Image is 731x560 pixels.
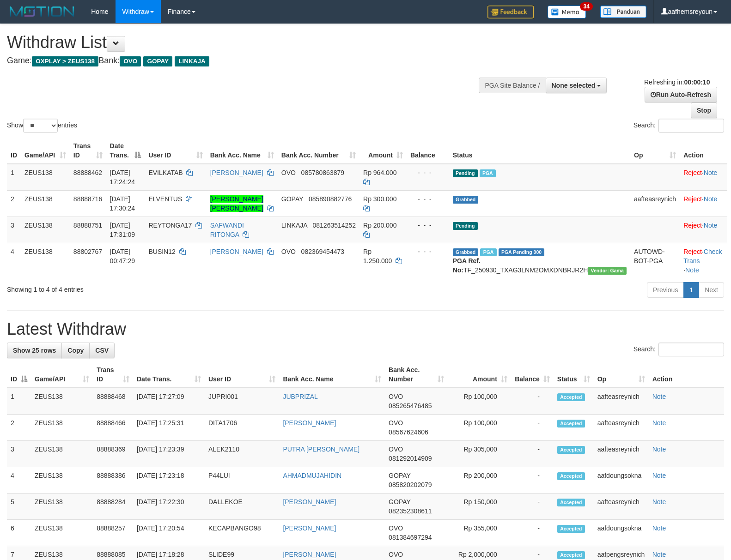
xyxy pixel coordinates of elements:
[448,520,511,546] td: Rp 355,000
[7,388,31,415] td: 1
[7,494,31,520] td: 5
[281,248,296,255] span: OVO
[594,415,649,441] td: aafteasreynich
[73,222,102,229] span: 88888751
[588,267,627,275] span: Vendor URL: https://trx31.1velocity.biz
[511,441,554,467] td: -
[31,415,93,441] td: ZEUS138
[389,498,410,506] span: GOPAY
[145,138,206,164] th: User ID: activate to sort column ascending
[21,190,70,217] td: ZEUS138
[31,467,93,494] td: ZEUS138
[389,428,428,436] span: Copy 08567624606 to clipboard
[499,248,545,256] span: PGA Pending
[93,441,133,467] td: 88888369
[95,347,109,354] span: CSV
[148,195,182,203] span: ELVENTUS
[594,361,649,388] th: Op: activate to sort column ascending
[110,169,135,186] span: [DATE] 17:24:24
[207,138,278,164] th: Bank Acc. Name: activate to sort column ascending
[110,248,135,265] span: [DATE] 00:47:29
[680,164,727,191] td: ·
[389,393,403,400] span: OVO
[691,102,717,118] a: Stop
[133,494,205,520] td: [DATE] 17:22:30
[67,347,84,354] span: Copy
[557,525,585,533] span: Accepted
[480,248,496,256] span: Marked by aafsreyleap
[70,138,106,164] th: Trans ID: activate to sort column ascending
[704,195,718,203] a: Note
[548,6,586,18] img: Button%20Memo.svg
[210,195,263,212] a: [PERSON_NAME] [PERSON_NAME]
[7,467,31,494] td: 4
[281,195,303,203] span: GOPAY
[557,499,585,506] span: Accepted
[283,524,336,532] a: [PERSON_NAME]
[205,388,279,415] td: JUPRI001
[363,222,396,229] span: Rp 200.000
[7,320,724,338] h1: Latest Withdraw
[7,164,21,191] td: 1
[389,472,410,479] span: GOPAY
[283,393,317,400] a: JUBPRIZAL
[557,551,585,559] span: Accepted
[21,217,70,243] td: ZEUS138
[699,282,724,298] a: Next
[680,217,727,243] td: ·
[205,467,279,494] td: P44LUI
[658,343,724,356] input: Search:
[546,78,607,93] button: None selected
[283,472,341,479] a: AHMADMUJAHIDIN
[283,498,336,506] a: [PERSON_NAME]
[580,2,592,11] span: 34
[283,446,359,453] a: PUTRA [PERSON_NAME]
[110,222,135,238] span: [DATE] 17:31:09
[93,388,133,415] td: 88888468
[630,190,680,217] td: aafteasreynich
[557,393,585,401] span: Accepted
[279,361,385,388] th: Bank Acc. Name: activate to sort column ascending
[73,195,102,203] span: 88888716
[647,282,684,298] a: Previous
[684,78,710,86] strong: 00:00:10
[133,388,205,415] td: [DATE] 17:27:09
[480,169,496,177] span: Marked by aafpengsreynich
[21,243,70,278] td: ZEUS138
[93,467,133,494] td: 88888386
[410,168,445,177] div: - - -
[658,119,724,132] input: Search:
[7,243,21,278] td: 4
[301,169,344,176] span: Copy 085780863879 to clipboard
[133,415,205,441] td: [DATE] 17:25:31
[652,419,666,427] a: Note
[448,467,511,494] td: Rp 200,000
[448,361,511,388] th: Amount: activate to sort column ascending
[680,190,727,217] td: ·
[281,222,307,229] span: LINKAJA
[487,6,534,18] img: Feedback.jpg
[389,481,432,488] span: Copy 085820202079 to clipboard
[683,282,699,298] a: 1
[557,420,585,428] span: Accepted
[683,222,702,229] a: Reject
[389,455,432,462] span: Copy 081292014909 to clipboard
[301,248,344,255] span: Copy 082369454473 to clipboard
[410,194,445,204] div: - - -
[210,248,263,255] a: [PERSON_NAME]
[448,415,511,441] td: Rp 100,000
[410,247,445,256] div: - - -
[683,248,722,265] a: Check Trans
[652,393,666,400] a: Note
[7,361,31,388] th: ID: activate to sort column descending
[205,441,279,467] td: ALEK2110
[685,266,699,274] a: Note
[594,467,649,494] td: aafdoungsokna
[7,5,77,18] img: MOTION_logo.png
[106,138,145,164] th: Date Trans.: activate to sort column descending
[210,222,244,238] a: SAFWANDI RITONGA
[21,164,70,191] td: ZEUS138
[389,419,403,427] span: OVO
[511,361,554,388] th: Balance: activate to sort column ascending
[133,520,205,546] td: [DATE] 17:20:54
